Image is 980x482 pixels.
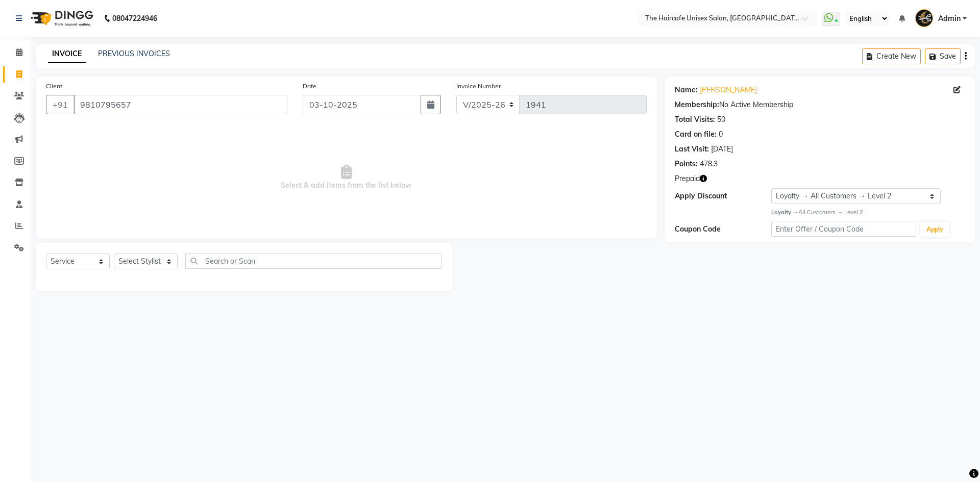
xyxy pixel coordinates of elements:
[185,253,442,269] input: Search or Scan
[48,45,86,63] a: INVOICE
[920,222,949,237] button: Apply
[73,95,287,114] input: Search by Name/Mobile/Email/Code
[675,114,715,125] div: Total Visits:
[675,85,698,95] div: Name:
[112,4,157,33] b: 08047224946
[700,159,718,169] div: 478.3
[675,99,965,110] div: No Active Membership
[700,85,757,95] a: [PERSON_NAME]
[925,48,961,64] button: Save
[938,13,961,24] span: Admin
[675,159,698,169] div: Points:
[771,221,916,237] input: Enter Offer / Coupon Code
[915,9,933,27] img: Admin
[675,129,717,140] div: Card on file:
[719,129,723,140] div: 0
[98,49,170,58] a: PREVIOUS INVOICES
[771,209,798,216] strong: Loyalty →
[303,82,316,91] label: Date
[675,144,709,155] div: Last Visit:
[862,48,921,64] button: Create New
[456,82,501,91] label: Invoice Number
[675,224,771,235] div: Coupon Code
[675,191,771,201] div: Apply Discount
[46,82,62,91] label: Client
[26,4,96,33] img: logo
[675,173,700,184] span: Prepaid
[711,144,733,155] div: [DATE]
[46,126,647,229] span: Select & add items from the list below
[771,208,965,217] div: All Customers → Level 2
[717,114,725,125] div: 50
[675,99,719,110] div: Membership:
[46,95,75,114] button: +91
